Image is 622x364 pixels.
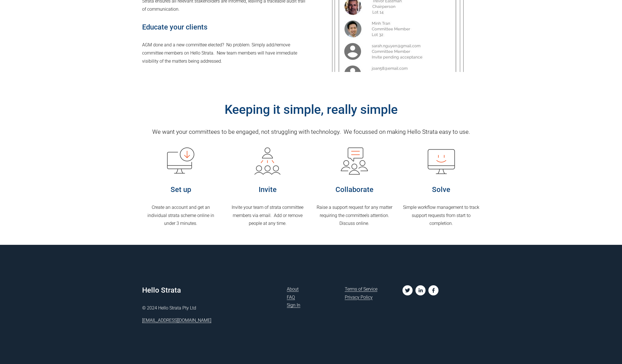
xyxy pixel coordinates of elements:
[345,285,377,293] a: Terms of Service
[142,127,480,137] p: We want your committees to be engaged, not struggling with technology. We focussed on making Hell...
[142,101,480,118] h2: Keeping it simple, really simple
[287,285,299,293] a: About
[402,285,413,295] a: twitter-unauth
[142,185,220,195] h4: Set up
[316,185,393,195] h4: Collaborate
[345,293,373,302] a: Privacy Policy
[316,204,393,228] p: Raise a support request for any matter requiring the committee’s attention. Discuss online.
[287,293,295,302] a: FAQ
[229,185,306,195] h4: Invite
[287,301,300,309] a: Sign In
[403,204,480,228] p: Simple workflow management to track support requests from start to completion.
[142,41,306,65] p: AGM done and a new committee elected? No problem. Simply add/remove committee members on Hello St...
[415,285,426,295] a: linkedin-unauth
[403,185,480,195] h4: Solve
[142,285,277,295] h4: Hello Strata
[142,304,277,312] p: © 2024 Hello Strata Pty Ltd
[142,22,306,32] h4: Educate your clients
[142,204,220,228] p: Create an account and get an individual strata scheme online in under 3 minutes.
[229,204,306,228] p: Invite your team of strata committee members via email. Add or remove people at any time.
[142,316,211,325] a: [EMAIL_ADDRESS][DOMAIN_NAME]
[428,285,438,295] a: facebook-unauth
